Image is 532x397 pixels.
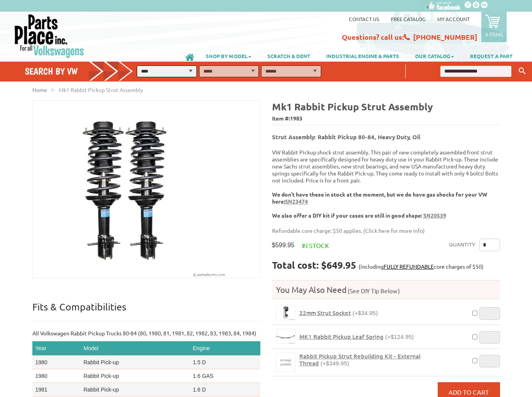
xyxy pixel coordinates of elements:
a: Home [32,86,47,93]
span: $599.95 [272,241,295,249]
img: Parts Place Inc! [14,14,85,58]
span: (+$34.95) [353,310,378,316]
td: Rabbit Pick-up [80,383,190,397]
h4: You May Also Need [272,284,500,295]
a: INDUSTRIAL ENGINE & PARTS [318,49,407,62]
a: SN23474 [285,198,308,205]
td: 1.6 GAS [190,369,260,383]
a: SHOP BY MODEL [198,49,259,62]
span: (including core charges of $50) [359,263,484,270]
label: Quantity [449,239,475,251]
a: Contact us [349,16,379,22]
strong: Total cost: $649.95 [272,259,356,271]
b: We also offer a DIY kit if your cases are still in good shape: [272,212,446,219]
a: SCRATCH & DENT [260,49,318,62]
span: (See DIY Tip Below) [346,287,400,294]
button: Keyword Search [516,65,528,78]
a: Free Catalog [391,16,426,22]
b: We don't have these in stock at the moment, but we do have gas shocks for your VW here: [272,191,487,205]
p: 0 items [485,31,503,37]
img: Mk1 Rabbit Pickup Strut Assembly [33,101,260,278]
span: MK1 Rabbit Pickup Leaf Spring [299,333,384,340]
a: 22mm Strut Socket(+$34.95) [299,309,378,317]
td: 1980 [32,369,81,383]
a: 0 items [481,12,507,42]
span: (+$124.95) [385,333,414,340]
a: OUR CATALOG [407,49,462,62]
a: REQUEST A PART [462,49,520,62]
u: SN20539 [423,212,446,219]
a: SN20539 [422,212,446,219]
span: 22mm Strut Socket [299,309,351,317]
span: Mk1 Rabbit Pickup Strut Assembly [59,86,143,93]
a: FULLY REFUNDABLE [384,263,434,270]
a: MK1 Rabbit Pickup Leaf Spring [276,329,295,344]
span: (+$349.95) [321,360,349,367]
span: In stock [302,241,329,249]
a: Rabbit Pickup Strut Rebuilding Kit - External Thread [276,353,295,372]
a: 22mm Strut Socket [276,305,295,320]
img: Rabbit Pickup Strut Rebuilding Kit - External Thread [276,353,295,372]
p: Refundable core charge: $50 applies. ( ) [272,227,494,235]
span: Rabbit Pickup Strut Rebuilding Kit - External Thread [299,352,421,367]
a: Click here for more info [365,227,423,234]
b: Mk1 Rabbit Pickup Strut Assembly [272,100,433,113]
td: 1.6 D [190,383,260,397]
b: Strut Assembly: Rabbit Pickup 80-84, Heavy Duty, Oil [272,133,420,141]
h4: Search by VW [25,66,138,77]
p: VW Rabbit Pickup shock strut assembly. This pair of new completely assembled front strut assembli... [272,149,500,219]
a: Rabbit Pickup Strut Rebuilding Kit - External Thread(+$349.95) [299,353,467,367]
td: Rabbit Pick-up [80,369,190,383]
span: 1983 [290,115,302,122]
img: MK1 Rabbit Pickup Leaf Spring [276,329,295,344]
td: 1981 [32,383,81,397]
span: Item #: [272,113,500,124]
span: Add to Cart [449,388,489,396]
img: 22mm Strut Socket [276,305,295,320]
a: MK1 Rabbit Pickup Leaf Spring(+$124.95) [299,333,414,340]
a: My Account [437,16,470,22]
